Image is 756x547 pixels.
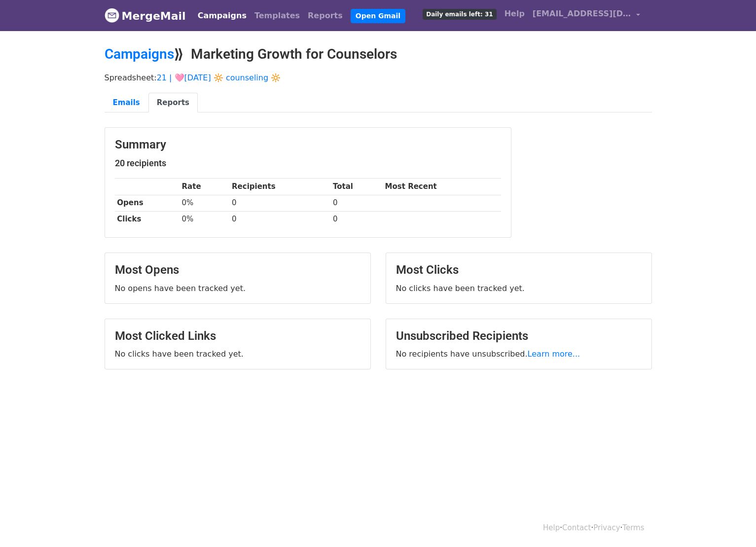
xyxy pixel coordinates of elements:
[105,5,186,26] a: MergeMail
[543,523,560,532] a: Help
[304,6,347,26] a: Reports
[396,283,642,293] p: No clicks have been tracked yet.
[622,523,644,532] a: Terms
[115,283,360,293] p: No opens have been tracked yet.
[115,349,360,359] p: No clicks have been tracked yet.
[396,329,642,343] h3: Unsubscribed Recipients
[423,9,496,20] span: Daily emails left: 31
[330,211,383,227] td: 0
[229,179,330,195] th: Recipients
[251,6,304,26] a: Templates
[157,73,281,82] a: 21 | 🩷[DATE] 🔆 counseling 🔆
[105,8,119,23] img: MergeMail logo
[105,73,652,83] p: Spreadsheet:
[115,158,501,169] h5: 20 recipients
[501,4,529,24] a: Help
[383,179,501,195] th: Most Recent
[707,500,756,547] iframe: Chat Widget
[180,179,230,195] th: Rate
[396,263,642,277] h3: Most Clicks
[115,211,180,227] th: Clicks
[105,46,652,63] h2: ⟫ Marketing Growth for Counselors
[528,349,580,359] a: Learn more...
[593,523,620,532] a: Privacy
[562,523,591,532] a: Contact
[105,93,148,113] a: Emails
[115,263,360,277] h3: Most Opens
[533,8,631,20] span: [EMAIL_ADDRESS][DOMAIN_NAME]
[105,46,174,62] a: Campaigns
[330,195,383,211] td: 0
[229,211,330,227] td: 0
[330,179,383,195] th: Total
[529,4,644,27] a: [EMAIL_ADDRESS][DOMAIN_NAME]
[115,138,501,152] h3: Summary
[115,329,360,343] h3: Most Clicked Links
[419,4,500,24] a: Daily emails left: 31
[115,195,180,211] th: Opens
[229,195,330,211] td: 0
[180,211,230,227] td: 0%
[180,195,230,211] td: 0%
[194,6,251,26] a: Campaigns
[396,349,642,359] p: No recipients have unsubscribed.
[351,9,405,23] a: Open Gmail
[148,93,198,113] a: Reports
